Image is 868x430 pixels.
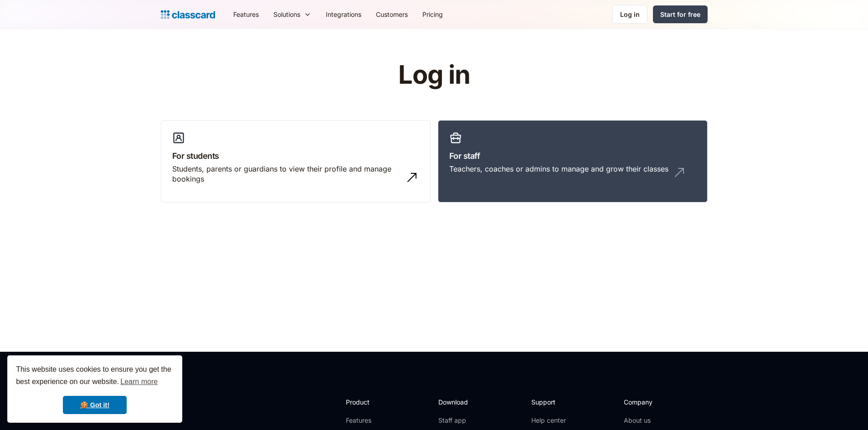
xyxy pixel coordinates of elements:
[438,397,476,407] h2: Download
[612,5,647,24] a: Log in
[16,364,174,389] span: This website uses cookies to ensure you get the best experience on our website.
[172,150,419,162] h3: For students
[415,4,450,25] a: Pricing
[172,164,401,184] div: Students, parents or guardians to view their profile and manage bookings
[63,396,127,414] a: dismiss cookie message
[624,397,684,407] h2: Company
[266,4,318,25] div: Solutions
[346,416,395,425] a: Features
[7,355,182,423] div: cookieconsent
[660,10,700,19] div: Start for free
[273,10,300,19] div: Solutions
[226,4,266,25] a: Features
[369,4,415,25] a: Customers
[620,10,640,19] div: Log in
[531,416,568,425] a: Help center
[161,120,431,203] a: For studentsStudents, parents or guardians to view their profile and manage bookings
[653,5,708,23] a: Start for free
[346,397,395,407] h2: Product
[624,416,684,425] a: About us
[289,61,579,89] h1: Log in
[449,150,696,162] h3: For staff
[449,164,668,174] div: Teachers, coaches or admins to manage and grow their classes
[531,397,568,407] h2: Support
[438,120,708,203] a: For staffTeachers, coaches or admins to manage and grow their classes
[161,8,215,21] a: home
[438,416,476,425] a: Staff app
[318,4,369,25] a: Integrations
[119,375,159,389] a: learn more about cookies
